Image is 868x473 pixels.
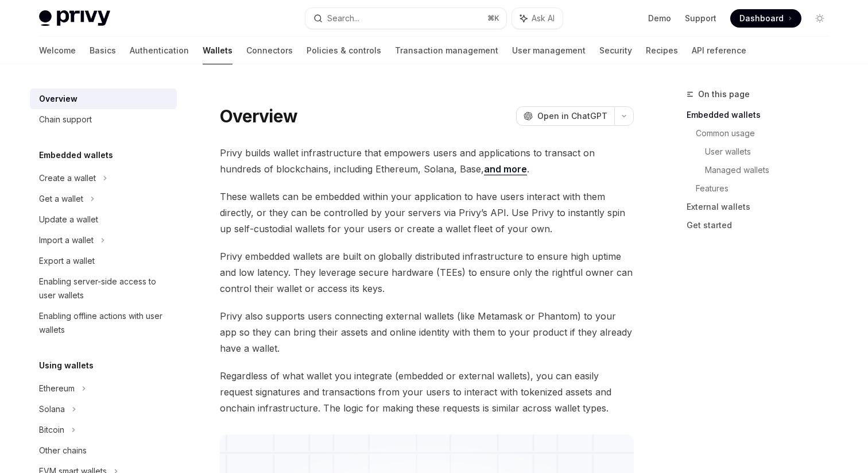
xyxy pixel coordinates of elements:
span: On this page [698,87,750,101]
a: Managed wallets [705,161,838,179]
h5: Using wallets [39,359,94,372]
a: Welcome [39,37,76,64]
span: Privy builds wallet infrastructure that empowers users and applications to transact on hundreds o... [220,145,634,177]
img: light logo [39,10,110,26]
a: Security [599,37,632,64]
a: Other chains [30,440,177,461]
a: Features [696,179,838,198]
button: Search...⌘K [305,8,506,29]
div: Overview [39,92,77,106]
span: These wallets can be embedded within your application to have users interact with them directly, ... [220,189,634,237]
a: API reference [692,37,746,64]
a: Basics [90,37,116,64]
a: Enabling offline actions with user wallets [30,306,177,340]
h1: Overview [220,106,297,126]
a: External wallets [687,198,838,216]
button: Ask AI [512,8,563,29]
div: Update a wallet [39,213,98,226]
a: Embedded wallets [687,106,838,124]
a: Update a wallet [30,209,177,230]
h5: Embedded wallets [39,148,113,162]
a: Connectors [246,37,293,64]
span: Regardless of what wallet you integrate (embedded or external wallets), you can easily request si... [220,368,634,416]
span: Privy embedded wallets are built on globally distributed infrastructure to ensure high uptime and... [220,248,634,297]
a: and more [484,163,527,175]
div: Create a wallet [39,171,96,185]
a: Dashboard [730,9,801,28]
a: User management [512,37,586,64]
a: Wallets [203,37,232,64]
a: Chain support [30,109,177,130]
a: Transaction management [395,37,498,64]
a: Support [685,13,716,24]
span: Dashboard [739,13,784,24]
a: Authentication [130,37,189,64]
div: Chain support [39,113,92,126]
div: Solana [39,402,65,416]
a: Enabling server-side access to user wallets [30,271,177,306]
div: Export a wallet [39,254,95,268]
a: Overview [30,89,177,109]
div: Bitcoin [39,423,64,437]
div: Ethereum [39,382,75,395]
button: Open in ChatGPT [516,106,614,126]
span: Privy also supports users connecting external wallets (like Metamask or Phantom) to your app so t... [220,308,634,356]
a: User wallets [705,143,838,161]
a: Demo [648,13,671,24]
div: Enabling server-side access to user wallets [39,275,170,302]
span: ⌘ K [487,14,499,23]
div: Import a wallet [39,233,94,247]
div: Enabling offline actions with user wallets [39,309,170,337]
a: Export a wallet [30,251,177,271]
span: Ask AI [532,13,555,24]
a: Common usage [696,124,838,143]
a: Recipes [646,37,678,64]
div: Search... [327,11,359,25]
div: Other chains [39,444,87,457]
button: Toggle dark mode [811,9,829,28]
div: Get a wallet [39,192,83,206]
a: Policies & controls [307,37,381,64]
span: Open in ChatGPT [537,110,607,122]
a: Get started [687,216,838,234]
